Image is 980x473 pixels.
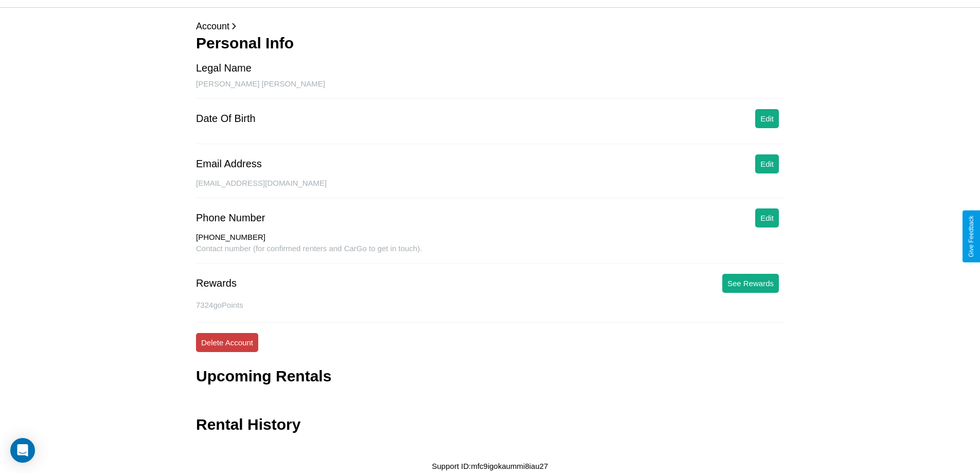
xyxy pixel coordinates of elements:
[196,416,300,433] h3: Rental History
[755,109,779,128] button: Edit
[968,216,975,257] div: Give Feedback
[196,179,784,198] div: [EMAIL_ADDRESS][DOMAIN_NAME]
[196,298,784,312] p: 7324 goPoints
[196,18,784,34] p: Account
[10,438,35,463] div: Open Intercom Messenger
[196,333,258,352] button: Delete Account
[196,113,256,125] div: Date Of Birth
[755,154,779,173] button: Edit
[432,459,548,473] p: Support ID: mfc9igokaummi8iau27
[196,277,237,289] div: Rewards
[196,79,784,99] div: [PERSON_NAME] [PERSON_NAME]
[196,34,784,52] h3: Personal Info
[196,244,784,264] div: Contact number (for confirmed renters and CarGo to get in touch).
[196,62,252,74] div: Legal Name
[196,158,262,170] div: Email Address
[196,233,784,244] div: [PHONE_NUMBER]
[722,274,779,293] button: See Rewards
[755,208,779,227] button: Edit
[196,367,331,385] h3: Upcoming Rentals
[196,212,265,224] div: Phone Number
